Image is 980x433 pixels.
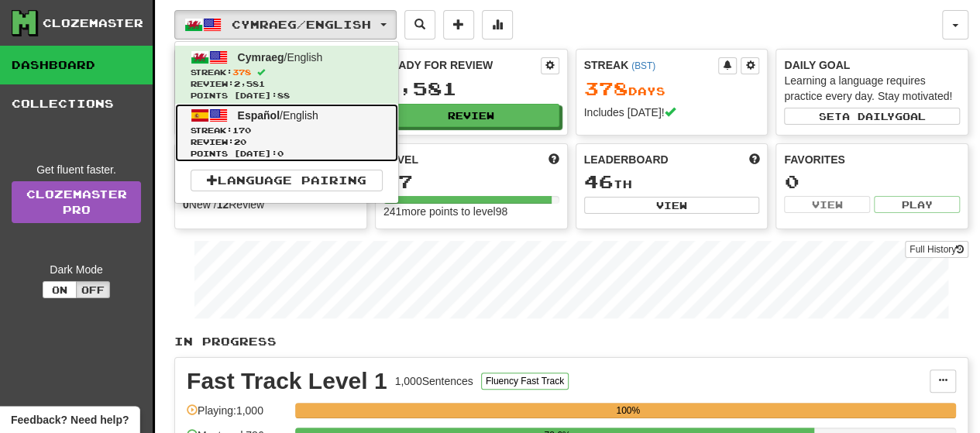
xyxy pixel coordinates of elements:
[383,152,418,167] span: Level
[404,10,435,40] button: Search sentences
[191,90,383,101] span: Points [DATE]: 88
[12,162,141,177] div: Get fluent faster.
[784,57,960,73] div: Daily Goal
[383,104,559,127] button: Review
[548,152,559,167] span: Score more points to level up
[238,109,280,122] span: Español
[383,204,559,219] div: 241 more points to level 98
[238,51,284,64] span: Cymraeg
[238,109,318,122] span: / English
[874,196,960,213] button: Play
[631,60,655,71] a: (BST)
[191,148,383,160] span: Points [DATE]: 0
[183,198,189,211] strong: 0
[784,108,960,125] button: Seta dailygoal
[784,152,960,167] div: Favorites
[784,172,960,191] div: 0
[191,170,383,191] a: Language Pairing
[584,77,628,99] span: 378
[174,10,397,40] button: Cymraeg/English
[174,334,968,349] p: In Progress
[383,172,559,191] div: 97
[584,197,760,214] button: View
[191,125,383,136] span: Streak:
[191,67,383,78] span: Streak:
[76,281,110,298] button: Off
[842,111,895,122] span: a daily
[584,172,760,192] div: th
[187,369,387,393] div: Fast Track Level 1
[183,197,359,212] div: New / Review
[584,105,760,120] div: Includes [DATE]!
[175,104,398,162] a: Español/EnglishStreak:170 Review:20Points [DATE]:0
[300,403,956,418] div: 100%
[217,198,229,211] strong: 12
[232,67,251,77] span: 378
[383,79,559,98] div: 2,581
[584,79,760,99] div: Day s
[232,18,371,31] span: Cymraeg / English
[395,373,473,389] div: 1,000 Sentences
[584,170,614,192] span: 46
[12,262,141,277] div: Dark Mode
[238,51,323,64] span: / English
[481,373,569,390] button: Fluency Fast Track
[12,181,141,223] a: ClozemasterPro
[784,73,960,104] div: Learning a language requires practice every day. Stay motivated!
[584,57,719,73] div: Streak
[443,10,474,40] button: Add sentence to collection
[175,46,398,104] a: Cymraeg/EnglishStreak:378 Review:2,581Points [DATE]:88
[43,281,77,298] button: On
[905,241,968,258] button: Full History
[748,152,759,167] span: This week in points, UTC
[191,78,383,90] span: Review: 2,581
[784,196,870,213] button: View
[43,15,143,31] div: Clozemaster
[584,152,669,167] span: Leaderboard
[482,10,513,40] button: More stats
[232,125,251,135] span: 170
[11,412,129,428] span: Open feedback widget
[187,403,287,428] div: Playing: 1,000
[191,136,383,148] span: Review: 20
[383,57,541,73] div: Ready for Review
